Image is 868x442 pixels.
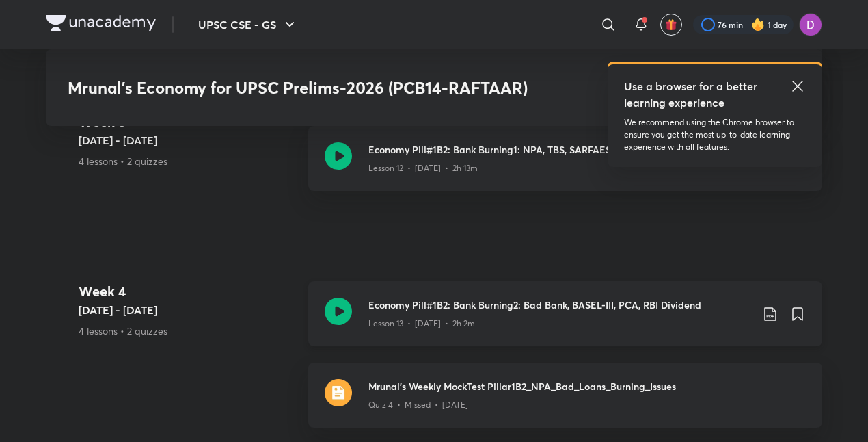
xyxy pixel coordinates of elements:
[799,13,822,36] img: Deepti Yadav
[368,162,478,174] p: Lesson 12 • [DATE] • 2h 13m
[46,15,156,31] img: Company Logo
[79,154,297,168] p: 4 lessons • 2 quizzes
[624,116,806,153] p: We recommend using the Chrome browser to ensure you get the most up-to-date learning experience w...
[325,379,352,406] img: quiz
[79,302,297,318] h5: [DATE] - [DATE]
[68,78,603,98] h3: Mrunal’s Economy for UPSC Prelims-2026 (PCB14-RAFTAAR)
[79,281,297,302] h4: Week 4
[368,298,751,312] h3: Economy Pill#1B2: Bank Burning2: Bad Bank, BASEL-III, PCA, RBI Dividend
[368,317,475,330] p: Lesson 13 • [DATE] • 2h 2m
[368,142,751,157] h3: Economy Pill#1B2: Bank Burning1: NPA, TBS, SARFAESI, IBC, DICGC
[665,18,677,31] img: avatar
[79,132,297,148] h5: [DATE] - [DATE]
[751,18,765,31] img: streak
[190,11,306,38] button: UPSC CSE - GS
[308,126,822,207] a: Economy Pill#1B2: Bank Burning1: NPA, TBS, SARFAESI, IBC, DICGCLesson 12 • [DATE] • 2h 13m
[46,15,156,35] a: Company Logo
[624,78,760,111] h5: Use a browser for a better learning experience
[660,14,682,36] button: avatar
[368,399,468,411] p: Quiz 4 • Missed • [DATE]
[368,379,806,393] h3: Mrunal's Weekly MockTest Pillar1B2_NPA_Bad_Loans_Burning_Issues
[308,281,822,363] a: Economy Pill#1B2: Bank Burning2: Bad Bank, BASEL-III, PCA, RBI DividendLesson 13 • [DATE] • 2h 2m
[79,324,297,338] p: 4 lessons • 2 quizzes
